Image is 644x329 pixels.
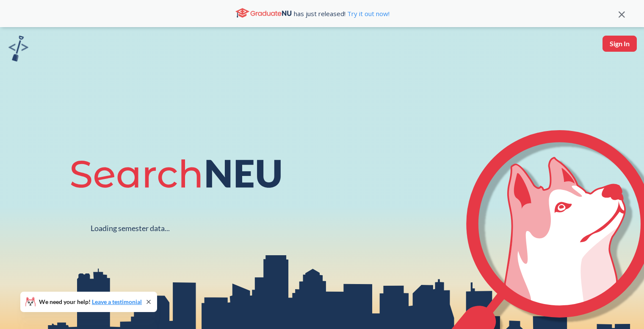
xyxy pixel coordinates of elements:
button: Sign In [603,36,637,52]
div: Loading semester data... [91,223,170,233]
a: Leave a testimonial [92,298,142,305]
a: sandbox logo [8,36,28,64]
img: sandbox logo [8,36,28,61]
a: Try it out now! [345,9,390,18]
span: We need your help! [39,299,142,305]
span: has just released! [294,9,390,18]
